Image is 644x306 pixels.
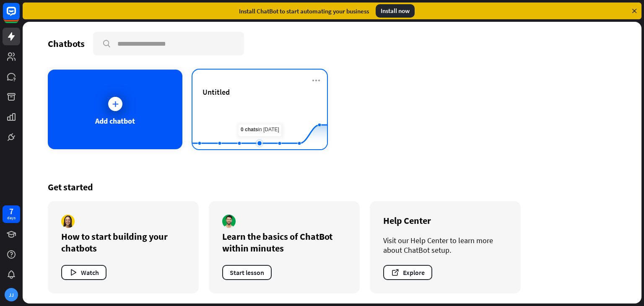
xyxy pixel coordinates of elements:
[222,231,346,254] div: Learn the basics of ChatBot within minutes
[203,87,230,97] span: Untitled
[7,215,16,221] div: days
[95,116,135,126] div: Add chatbot
[5,288,18,301] div: JJ
[239,7,369,15] div: Install ChatBot to start automating your business
[9,207,13,215] div: 7
[222,215,236,228] img: author
[383,265,432,280] button: Explore
[61,231,185,254] div: How to start building your chatbots
[222,265,272,280] button: Start lesson
[7,3,32,29] button: Open LiveChat chat widget
[61,215,75,228] img: author
[383,236,507,255] div: Visit our Help Center to learn more about ChatBot setup.
[3,205,20,223] a: 7 days
[48,181,616,193] div: Get started
[383,215,507,226] div: Help Center
[48,38,85,49] div: Chatbots
[376,4,415,18] div: Install now
[61,265,106,280] button: Watch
